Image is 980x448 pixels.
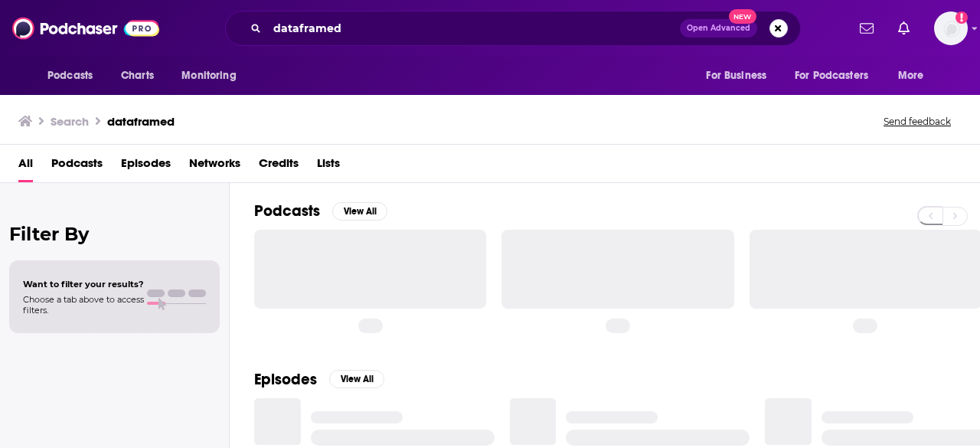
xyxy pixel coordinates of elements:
a: PodcastsView All [254,201,387,221]
img: User Profile [934,11,968,45]
button: open menu [171,61,256,90]
button: open menu [785,61,890,90]
h3: dataframed [107,114,175,129]
div: Search podcasts, credits, & more... [225,11,801,46]
span: Choose a tab above to access filters. [23,294,144,316]
span: For Podcasters [795,65,868,87]
span: Open Advanced [687,25,750,32]
span: Want to filter your results? [23,279,144,289]
button: Send feedback [879,115,955,128]
button: Show profile menu [934,11,968,45]
input: Search podcasts, credits, & more... [267,16,680,41]
a: Networks [189,151,240,182]
h2: Filter By [9,223,220,245]
svg: Add a profile image [955,11,968,24]
h2: Episodes [254,370,317,389]
h3: Search [51,114,89,129]
a: EpisodesView All [254,370,384,389]
span: More [898,65,924,87]
a: Show notifications dropdown [854,15,880,41]
a: Show notifications dropdown [892,15,916,41]
h2: Podcasts [254,201,320,221]
button: Open AdvancedNew [680,19,757,38]
span: New [729,9,756,24]
button: open menu [695,61,786,90]
button: open menu [887,61,943,90]
a: Episodes [121,151,171,182]
a: Podcasts [51,151,103,182]
a: Credits [259,151,299,182]
button: open menu [37,61,113,90]
a: Charts [111,61,163,90]
a: All [18,151,33,182]
span: For Business [706,65,766,87]
button: View All [329,370,384,388]
span: Charts [121,65,154,87]
img: Podchaser - Follow, Share and Rate Podcasts [12,14,159,43]
span: Podcasts [47,65,93,87]
button: View All [332,202,387,221]
a: Lists [317,151,340,182]
span: Monitoring [181,65,236,87]
span: Logged in as megcassidy [934,11,968,45]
